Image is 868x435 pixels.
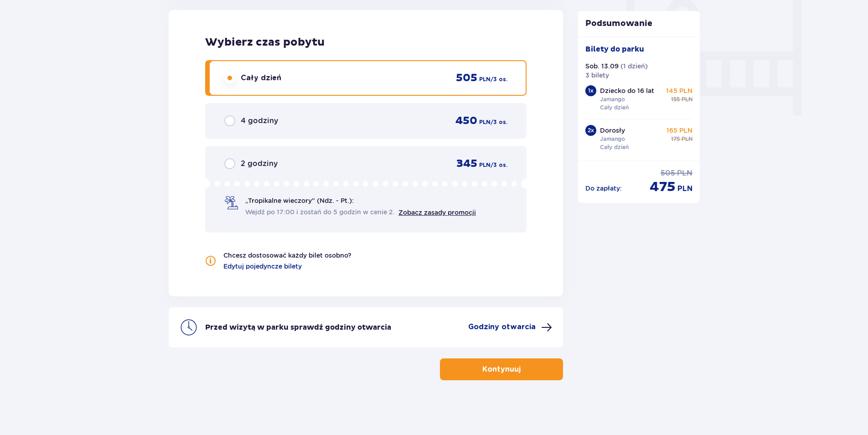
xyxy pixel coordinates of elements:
[585,44,644,54] p: Bilety do parku
[241,159,278,169] p: 2 godziny
[455,114,477,128] p: 450
[600,104,629,112] p: Cały dzień
[479,75,491,83] p: PLN
[600,143,629,151] p: Cały dzień
[600,86,654,95] p: Dziecko do 16 lat
[241,73,281,83] p: Cały dzień
[650,178,676,196] p: 475
[482,364,521,374] p: Kontynuuj
[682,95,692,104] p: PLN
[671,135,680,143] p: 175
[682,135,692,143] p: PLN
[479,161,491,169] p: PLN
[491,118,507,126] p: / 3 os.
[666,126,692,135] p: 165 PLN
[245,207,395,217] span: Wejdź po 17:00 i zostań do 5 godzin w cenie 2.
[491,75,507,83] p: / 3 os.
[456,157,477,171] p: 345
[468,322,536,332] p: Godziny otwarcia
[491,161,507,169] p: / 3 os.
[600,126,625,135] p: Dorosły
[585,71,609,80] p: 3 bilety
[205,322,391,332] p: Przed wizytą w parku sprawdź godziny otwarcia
[479,118,491,126] p: PLN
[223,262,302,271] a: Edytuj pojedyncze bilety
[600,135,625,143] p: Jamango
[223,251,351,260] p: Chcesz dostosować każdy bilet osobno?
[585,85,596,96] div: 1 x
[661,168,675,178] p: 505
[578,18,700,29] p: Podsumowanie
[468,322,552,333] button: Godziny otwarcia
[180,318,198,337] img: clock icon
[585,125,596,136] div: 2 x
[241,116,278,126] p: 4 godziny
[440,358,563,380] button: Kontynuuj
[620,62,648,71] p: ( 1 dzień )
[666,86,692,95] p: 145 PLN
[677,184,692,194] p: PLN
[398,209,476,216] a: Zobacz zasady promocji
[600,95,625,104] p: Jamango
[205,36,527,49] p: Wybierz czas pobytu
[245,196,354,205] p: „Tropikalne wieczory" (Ndz. - Pt.):
[456,71,477,85] p: 505
[677,168,692,178] p: PLN
[585,184,622,193] p: Do zapłaty :
[585,62,619,71] p: Sob. 13.09
[671,95,680,104] p: 155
